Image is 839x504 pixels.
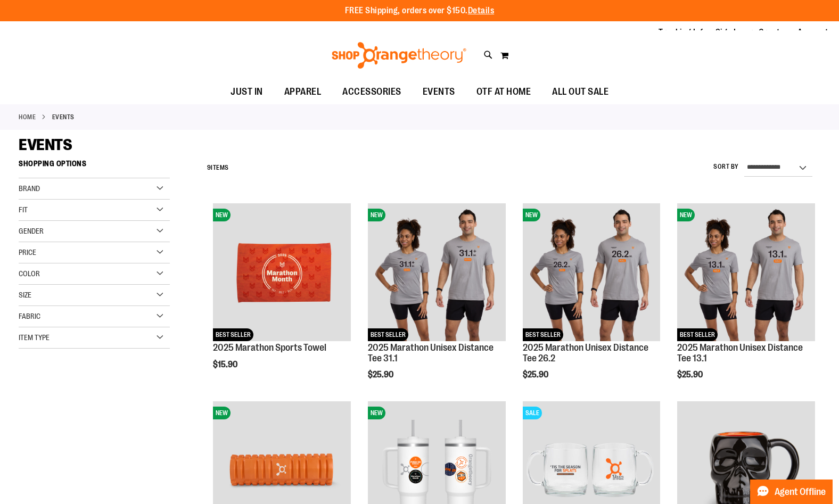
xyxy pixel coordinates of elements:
img: 2025 Marathon Unisex Distance Tee 26.2 [523,203,661,341]
span: Fit [19,205,28,214]
a: 2025 Marathon Sports TowelNEWBEST SELLER [213,203,351,343]
button: Agent Offline [750,480,833,504]
h2: Items [207,160,229,176]
div: product [208,198,356,396]
a: Sign In [715,27,741,38]
strong: Shopping Options [19,154,170,178]
a: 2025 Marathon Unisex Distance Tee 31.1 [368,342,493,363]
span: BEST SELLER [213,328,253,341]
span: Item Type [19,333,50,342]
a: 2025 Marathon Unisex Distance Tee 26.2 [523,342,648,363]
a: Home [19,112,36,122]
span: OTF AT HOME [476,80,531,104]
span: EVENTS [19,136,72,154]
span: $25.90 [368,370,395,379]
span: $15.90 [213,360,239,369]
span: Price [19,248,36,257]
a: 2025 Marathon Unisex Distance Tee 26.2NEWBEST SELLER [523,203,661,343]
a: Create an Account [759,27,829,38]
div: product [363,198,511,407]
span: Agent Offline [775,487,826,497]
div: product [672,198,820,407]
span: Size [19,291,31,299]
span: ALL OUT SALE [552,80,608,104]
a: Details [468,6,495,15]
strong: EVENTS [52,112,75,122]
span: Color [19,269,40,278]
img: Shop Orangetheory [330,42,468,69]
a: Tracking Info [659,27,708,38]
span: NEW [677,209,695,221]
a: 2025 Marathon Unisex Distance Tee 31.1NEWBEST SELLER [368,203,506,343]
a: 2025 Marathon Unisex Distance Tee 13.1NEWBEST SELLER [677,203,815,343]
span: BEST SELLER [677,328,718,341]
span: APPAREL [284,80,322,104]
img: 2025 Marathon Unisex Distance Tee 31.1 [368,203,506,341]
span: JUST IN [231,80,263,104]
span: EVENTS [423,80,455,104]
span: Brand [19,184,40,193]
span: BEST SELLER [368,328,408,341]
span: $25.90 [677,370,704,379]
span: Fabric [19,312,40,320]
div: product [517,198,666,407]
img: 2025 Marathon Sports Towel [213,203,351,341]
span: $25.90 [523,370,550,379]
p: FREE Shipping, orders over $150. [345,5,495,17]
span: NEW [523,209,540,221]
span: 9 [207,164,211,171]
span: Gender [19,227,44,235]
span: NEW [368,407,385,419]
span: NEW [213,209,231,221]
span: SALE [523,407,542,419]
span: NEW [368,209,385,221]
a: 2025 Marathon Unisex Distance Tee 13.1 [677,342,803,363]
img: 2025 Marathon Unisex Distance Tee 13.1 [677,203,815,341]
span: NEW [213,407,231,419]
label: Sort By [713,162,739,171]
span: BEST SELLER [523,328,563,341]
span: ACCESSORIES [342,80,401,104]
a: 2025 Marathon Sports Towel [213,342,326,353]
